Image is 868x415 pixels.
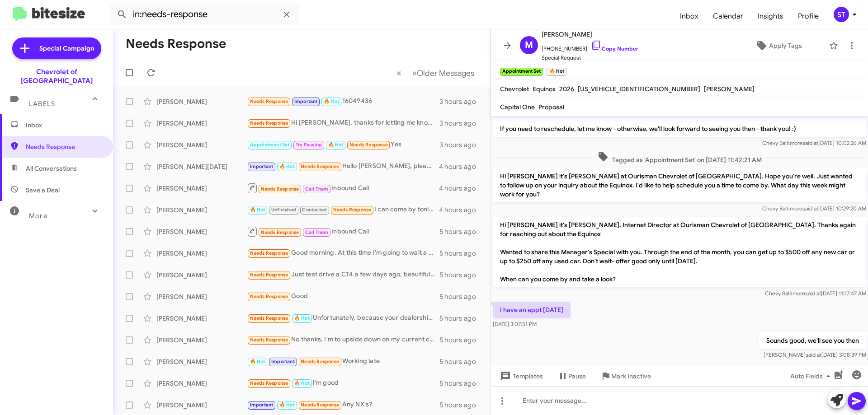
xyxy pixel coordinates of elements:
span: 🔥 Hot [279,402,295,408]
div: 3 hours ago [439,140,483,149]
span: [PHONE_NUMBER] [542,40,638,53]
button: Pause [550,368,593,384]
span: Capital One [500,103,535,111]
span: Chevy Baltimore [DATE] 10:02:26 AM [762,140,866,146]
div: 5 hours ago [439,379,483,388]
div: [PERSON_NAME] [156,205,247,214]
span: » [412,67,417,79]
span: 🔥 Hot [250,359,265,364]
div: [PERSON_NAME] [156,379,247,388]
span: Needs Response [250,98,288,104]
p: Sounds good, we'll see you then [759,332,866,349]
div: 3 hours ago [439,97,483,106]
span: Needs Response [250,250,288,256]
span: More [29,212,47,220]
div: [PERSON_NAME] [156,292,247,301]
button: ST [826,7,858,22]
div: I can come by tonight [247,205,439,215]
nav: Page navigation example [392,64,480,82]
p: Hi [PERSON_NAME] it's [PERSON_NAME], Internet Director at Ourisman Chevrolet of [GEOGRAPHIC_DATA]... [493,217,866,287]
div: [PERSON_NAME] [156,97,247,106]
div: [PERSON_NAME] [156,227,247,236]
div: [PERSON_NAME] [156,140,247,149]
div: [PERSON_NAME] [156,336,247,345]
span: said at [805,290,821,297]
span: [US_VEHICLE_IDENTIFICATION_NUMBER] [578,85,700,93]
span: Important [250,163,274,169]
div: 5 hours ago [439,249,483,258]
span: Tagged as 'Appointment Set' on [DATE] 11:42:21 AM [594,151,765,164]
div: 5 hours ago [439,292,483,301]
span: Try Pausing [296,142,322,148]
span: Call Them [305,229,329,235]
div: 3 hours ago [439,119,483,128]
span: Needs Response [250,315,288,321]
span: Important [294,98,318,104]
span: Auto Fields [790,368,834,384]
span: Equinox [533,85,556,93]
div: [PERSON_NAME] [156,401,247,410]
p: I have an appt [DATE] [493,302,571,318]
div: ST [834,7,849,22]
span: Contacted [302,207,327,213]
a: Copy Number [591,45,638,52]
div: 5 hours ago [439,401,483,410]
span: [DATE] 3:07:51 PM [493,321,537,327]
span: Chevy Baltimore [DATE] 10:29:20 AM [762,205,866,212]
span: Needs Response [261,186,299,192]
span: Special Request [542,53,638,62]
span: Chevrolet [500,85,529,93]
h1: Needs Response [126,37,226,51]
span: said at [802,140,818,146]
span: Profile [791,3,826,29]
div: Good morning. At this time I'm going to wait a bit. I'm looking to see where the interest rates w... [247,248,439,258]
span: « [396,67,401,79]
button: Apply Tags [732,37,825,54]
span: Chevy Baltimore [DATE] 11:17:47 AM [765,290,866,297]
button: Next [406,64,480,82]
div: 4 hours ago [439,162,483,171]
span: Needs Response [333,207,372,213]
p: Hi [PERSON_NAME] it's [PERSON_NAME] at Ourisman Chevrolet of [GEOGRAPHIC_DATA]. Hope you're well.... [493,168,866,202]
span: Inbox [26,121,103,130]
div: No thanks, I'm to upside down on my current car. [247,335,439,345]
div: Any NX's? [247,400,439,410]
div: 4 hours ago [439,205,483,214]
span: said at [806,351,821,358]
div: 5 hours ago [439,357,483,366]
span: 2026 [559,85,574,93]
span: Unfinished [271,207,296,213]
span: [PERSON_NAME] [542,29,638,40]
div: 5 hours ago [439,314,483,323]
span: 🔥 Hot [294,315,310,321]
span: Appointment Set [250,142,290,148]
span: Needs Response [26,142,103,151]
span: Labels [29,100,55,108]
span: Special Campaign [39,44,94,53]
span: Needs Response [250,294,288,299]
button: Mark Inactive [593,368,658,384]
a: Inbox [673,3,706,29]
span: Insights [750,3,791,29]
span: [PERSON_NAME] [DATE] 3:08:39 PM [764,351,866,358]
div: 4 hours ago [439,184,483,193]
div: [PERSON_NAME] [156,314,247,323]
input: Search [109,4,299,25]
span: Needs Response [261,229,299,235]
div: 5 hours ago [439,227,483,236]
span: Proposal [538,103,564,111]
span: Apply Tags [769,37,802,54]
small: Appointment Set [500,68,543,76]
div: [PERSON_NAME] [156,357,247,366]
span: 🔥 Hot [294,380,310,386]
button: Previous [391,64,407,82]
div: Unfortunately, because your dealership is approximately an hour away, and other family obligation... [247,313,439,323]
span: Needs Response [250,120,288,126]
span: Needs Response [250,337,288,343]
div: [PERSON_NAME] [156,184,247,193]
a: Calendar [706,3,750,29]
span: Important [271,359,295,364]
span: Needs Response [301,359,339,364]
